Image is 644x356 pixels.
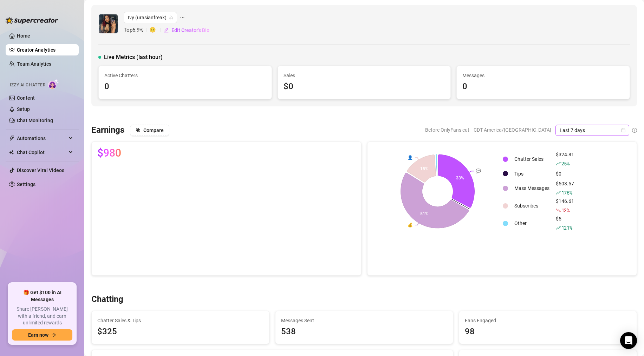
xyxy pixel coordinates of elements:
h3: Chatting [91,294,123,305]
img: Ivy [99,14,118,33]
div: $0 [556,170,574,178]
a: Home [17,33,30,39]
span: rise [556,190,561,195]
span: Compare [143,127,164,133]
span: Izzy AI Chatter [10,82,45,88]
h3: Earnings [91,125,124,136]
div: 538 [281,325,447,338]
div: 0 [462,80,624,93]
span: 🙂 [149,26,163,34]
img: Chat Copilot [9,150,14,155]
span: CDT America/[GEOGRAPHIC_DATA] [474,125,551,135]
div: $0 [284,80,445,93]
span: $980 [97,147,121,159]
a: Settings [17,182,35,187]
div: 98 [465,325,631,338]
td: Subscribes [512,197,552,214]
a: Creator Analytics [17,44,73,55]
td: Other [512,215,552,232]
text: 👤 [407,155,412,160]
button: Earn nowarrow-right [12,329,72,341]
span: Edit Creator's Bio [171,27,209,33]
a: Team Analytics [17,61,51,67]
button: Edit Creator's Bio [163,25,210,36]
div: Open Intercom Messenger [620,332,637,349]
span: fall [556,208,561,213]
img: logo-BBDzfeDw.svg [6,17,58,24]
span: Active Chatters [104,72,266,79]
span: Chat Copilot [17,147,67,158]
div: $146.61 [556,197,574,214]
span: Live Metrics (last hour) [104,53,163,61]
span: rise [556,161,561,166]
span: Top 5.9 % [124,26,149,34]
span: rise [556,225,561,230]
span: 12 % [561,207,570,213]
span: arrow-right [51,332,56,337]
text: 💰 [408,222,413,228]
span: Before OnlyFans cut [425,125,469,135]
span: edit [164,28,169,33]
a: Discover Viral Videos [17,167,64,173]
span: thunderbolt [9,136,15,141]
a: Chat Monitoring [17,118,53,123]
span: Messages Sent [281,317,447,324]
td: Tips [512,168,552,179]
button: Compare [130,125,169,136]
div: $324.81 [556,151,574,167]
a: Setup [17,106,30,112]
span: 176 % [561,189,572,196]
span: Last 7 days [560,125,625,136]
td: Chatter Sales [512,151,552,167]
span: Share [PERSON_NAME] with a friend, and earn unlimited rewards [12,306,72,327]
img: AI Chatter [48,79,59,89]
td: Mass Messages [512,180,552,197]
div: $5 [556,215,574,232]
span: Earn now [28,332,48,338]
span: ellipsis [180,12,185,23]
a: Content [17,95,35,101]
span: Automations [17,133,67,144]
span: Chatter Sales & Tips [97,317,264,324]
span: 121 % [561,224,572,231]
span: Ivy (urasianfreak) [128,12,173,23]
text: 💬 [476,168,481,173]
span: block [136,127,141,132]
span: Fans Engaged [465,317,631,324]
span: 🎁 Get $100 in AI Messages [12,289,72,303]
span: Sales [284,72,445,79]
span: Messages [462,72,624,79]
span: calendar [621,128,625,132]
div: $503.57 [556,180,574,197]
div: 0 [104,80,266,93]
span: 25 % [561,160,570,167]
span: $325 [97,325,264,338]
span: info-circle [632,128,637,133]
span: team [169,15,173,20]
